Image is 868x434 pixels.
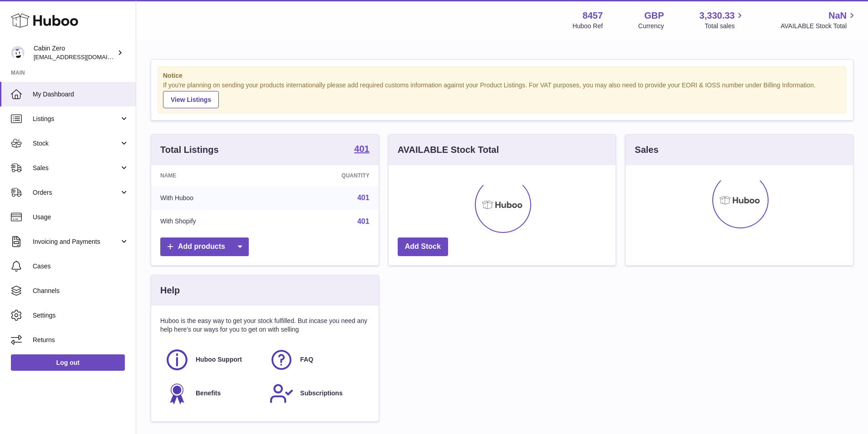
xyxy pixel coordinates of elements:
div: Currency [638,22,664,30]
span: [EMAIL_ADDRESS][DOMAIN_NAME] [34,53,133,61]
a: 3,330.33 Total sales [700,10,745,30]
a: 401 [357,194,370,202]
a: Benefits [165,381,260,406]
img: internalAdmin-8457@internal.huboo.com [11,46,25,60]
span: Returns [33,336,129,344]
span: Sales [33,164,119,172]
strong: 8457 [582,10,603,22]
span: Channels [33,287,129,295]
span: Stock [33,139,119,148]
th: Quantity [274,165,379,186]
h3: AVAILABLE Stock Total [398,144,499,156]
a: View Listings [163,91,219,108]
span: Invoicing and Payments [33,237,119,246]
a: 401 [354,144,369,155]
th: Name [151,165,274,186]
a: FAQ [269,348,365,372]
span: Orders [33,188,119,197]
span: Benefits [196,389,221,398]
h3: Sales [635,144,658,156]
span: FAQ [300,355,313,364]
strong: GBP [644,10,664,22]
a: Add products [160,237,249,256]
p: Huboo is the easy way to get your stock fulfilled. But incase you need any help here's our ways f... [160,317,370,334]
span: AVAILABLE Stock Total [780,22,857,30]
div: Huboo Ref [572,22,603,30]
div: Cabin Zero [34,44,115,61]
a: Huboo Support [165,348,260,372]
span: Huboo Support [196,355,242,364]
span: Listings [33,115,119,123]
span: Settings [33,311,129,320]
a: Log out [11,354,125,371]
span: My Dashboard [33,90,129,99]
div: If you're planning on sending your products internationally please add required customs informati... [163,81,841,108]
a: Subscriptions [269,381,365,406]
h3: Total Listings [160,144,219,156]
span: NaN [829,10,847,22]
span: Total sales [705,22,745,30]
h3: Help [160,284,180,297]
strong: 401 [354,144,369,153]
span: 3,330.33 [700,10,735,22]
a: 401 [357,217,370,225]
a: NaN AVAILABLE Stock Total [780,10,857,30]
a: Add Stock [398,237,448,256]
td: With Shopify [151,210,274,233]
td: With Huboo [151,186,274,210]
strong: Notice [163,71,841,80]
span: Subscriptions [300,389,342,398]
span: Usage [33,213,129,222]
span: Cases [33,262,129,271]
